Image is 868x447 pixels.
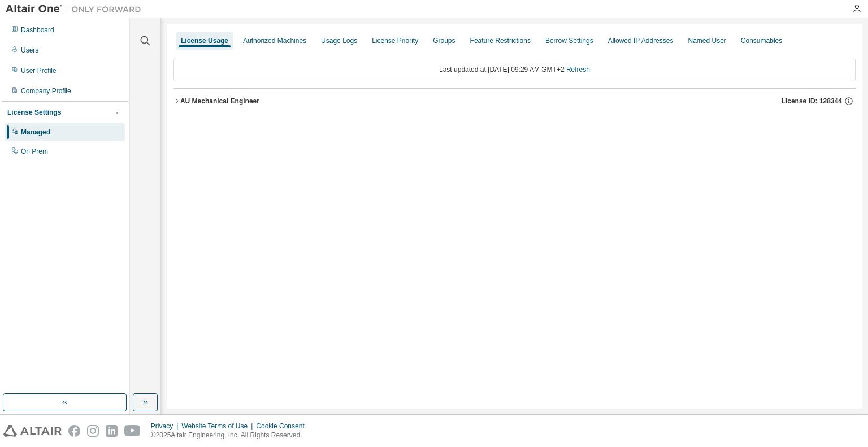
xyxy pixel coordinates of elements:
div: Authorized Machines [243,36,306,45]
div: On Prem [21,147,48,156]
div: Website Terms of Use [181,422,256,431]
div: Company Profile [21,86,71,96]
div: Borrow Settings [545,36,593,45]
div: Privacy [151,422,181,431]
div: Groups [433,36,455,45]
div: AU Mechanical Engineer [180,97,259,106]
div: Dashboard [21,25,54,34]
img: instagram.svg [87,425,99,437]
img: youtube.svg [124,425,141,437]
div: Named User [688,36,726,45]
a: Refresh [566,66,590,73]
div: Cookie Consent [256,422,311,431]
div: License Usage [181,36,228,45]
div: License Priority [372,36,418,45]
div: Users [21,46,38,55]
div: Usage Logs [321,36,357,45]
div: Allowed IP Addresses [608,36,674,45]
span: License ID: 128344 [782,97,842,106]
p: © 2025 Altair Engineering, Inc. All Rights Reserved. [151,431,311,440]
div: Last updated at: [DATE] 09:29 AM GMT+2 [173,58,856,81]
button: AU Mechanical EngineerLicense ID: 128344 [173,89,856,114]
img: Altair One [6,3,147,15]
div: User Profile [21,66,57,75]
img: linkedin.svg [106,425,118,437]
img: altair_logo.svg [3,425,62,437]
div: License Settings [7,108,61,117]
div: Managed [21,128,50,137]
div: Consumables [741,36,782,45]
div: Feature Restrictions [470,36,531,45]
img: facebook.svg [68,425,80,437]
